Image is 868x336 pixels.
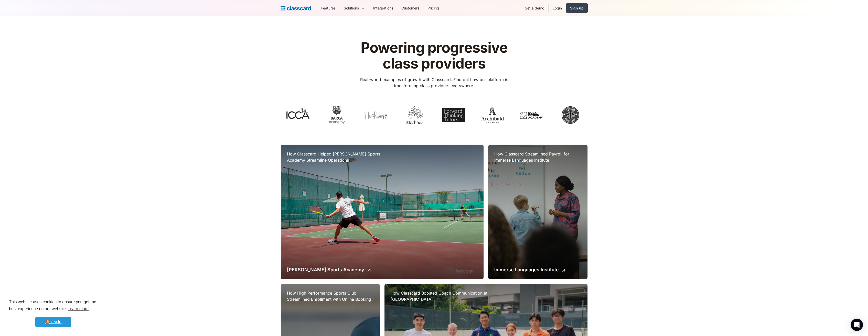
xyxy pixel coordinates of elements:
[521,2,548,14] a: Get a demo
[423,2,443,14] a: Pricing
[340,2,369,14] div: Solutions
[570,5,584,11] div: Sign up
[488,145,587,279] a: How Classcard Streamlined Payroll for Immerse Languages InstituteImmerse Languages Institute
[369,2,397,14] a: Integrations
[67,305,89,313] a: learn more about cookies
[281,5,311,12] a: home
[4,294,102,332] div: cookieconsent
[35,317,71,327] a: dismiss cookie message
[549,2,566,14] a: Login
[397,2,423,14] a: Customers
[317,2,340,14] a: Features
[494,266,559,273] h2: Immerse Languages Institute
[566,3,588,13] a: Sign up
[287,151,389,163] h3: How Classcard Helped [PERSON_NAME] Sports Academy Streamline Operations
[391,290,493,302] h3: How Classcard Boosted Coach Communication at [GEOGRAPHIC_DATA]
[287,266,364,273] h2: [PERSON_NAME] Sports Academy
[281,145,484,279] a: How Classcard Helped [PERSON_NAME] Sports Academy Streamline Operations[PERSON_NAME] Sports Academy
[287,290,374,302] h3: How High Performance Sports Club Streamlined Enrollment with Online Booking
[851,319,863,331] div: Open Intercom Messenger
[344,5,359,11] div: Solutions
[494,151,581,163] h3: How Classcard Streamlined Payroll for Immerse Languages Institute
[9,299,98,313] span: This website uses cookies to ensure you get the best experience on our website.
[353,40,515,71] h1: Powering progressive class providers
[353,76,515,89] p: Real-world examples of growth with Classcard. Find out how our platform is transforming class pro...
